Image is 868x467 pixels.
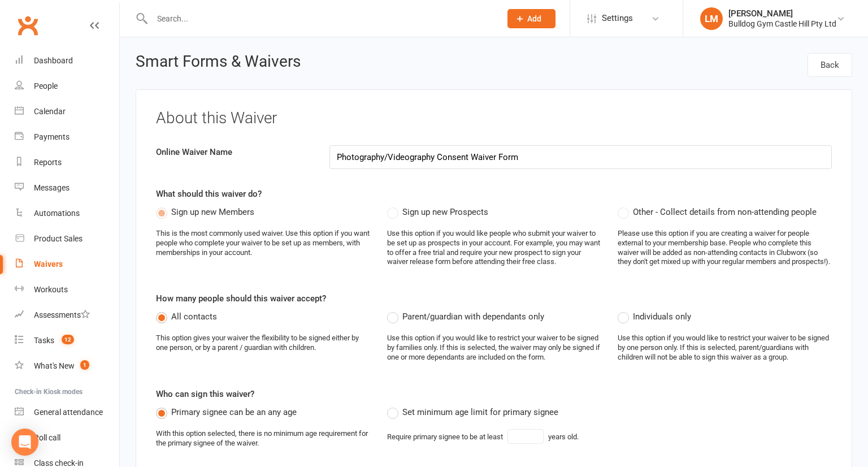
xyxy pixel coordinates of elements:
span: Add [527,14,541,23]
div: Assessments [34,310,90,319]
span: Parent/guardian with dependants only [402,310,544,322]
a: Payments [15,124,119,150]
div: Use this option if you would like to restrict your waiver to be signed by families only. If this ... [387,334,601,362]
label: How many people should this waiver accept? [156,292,326,305]
div: Reports [34,158,62,167]
a: Back [808,53,852,77]
a: Assessments [15,302,119,328]
label: Online Waiver Name [147,145,321,159]
span: Primary signee can be an any age [171,405,297,417]
a: People [15,73,119,99]
a: Waivers [15,252,119,277]
div: Please use this option if you are creating a waiver for people external to your membership base. ... [618,229,832,267]
div: General attendance [34,408,103,417]
div: Tasks [34,336,54,345]
span: Other - Collect details from non-attending people [633,205,817,217]
span: Individuals only [633,310,691,322]
div: [PERSON_NAME] [728,8,836,19]
div: With this option selected, there is no minimum age requirement for the primary signee of the waiver. [156,429,370,448]
div: Roll call [34,433,60,442]
div: Workouts [34,285,68,294]
a: Messages [15,175,119,201]
div: Calendar [34,107,66,116]
a: Tasks 12 [15,328,119,353]
span: Set minimum age limit for primary signee [402,405,558,417]
h3: About this Waiver [156,110,832,127]
div: Automations [34,209,80,218]
span: Sign up new Members [171,205,254,217]
div: Use this option if you would like to restrict your waiver to be signed by one person only. If thi... [618,334,832,362]
div: Use this option if you would like people who submit your waiver to be set up as prospects in your... [387,229,601,267]
a: Workouts [15,277,119,302]
div: Waivers [34,260,63,269]
a: Roll call [15,425,119,451]
span: All contacts [171,310,217,322]
div: Dashboard [34,56,73,65]
a: Automations [15,201,119,226]
div: Require primary signee to be at least years old. [387,429,579,444]
label: Who can sign this waiver? [156,387,254,401]
a: Calendar [15,99,119,124]
span: 12 [62,335,74,344]
a: What's New1 [15,353,119,379]
div: Payments [34,132,70,141]
button: Add [507,9,555,28]
span: Sign up new Prospects [402,205,488,217]
a: Product Sales [15,226,119,252]
div: People [34,81,58,90]
div: This is the most commonly used waiver. Use this option if you want people who complete your waive... [156,229,370,258]
span: 1 [80,360,89,370]
div: Messages [34,183,70,192]
div: Open Intercom Messenger [11,429,38,456]
div: What's New [34,361,75,370]
a: Clubworx [14,11,42,40]
h2: Smart Forms & Waivers [136,53,301,73]
label: What should this waiver do? [156,187,262,201]
span: Settings [602,6,633,31]
div: Bulldog Gym Castle Hill Pty Ltd [728,19,836,29]
a: Reports [15,150,119,175]
a: Dashboard [15,48,119,73]
div: This option gives your waiver the flexibility to be signed either by one person, or by a parent /... [156,334,370,353]
div: LM [700,7,723,30]
div: Product Sales [34,234,83,243]
a: General attendance kiosk mode [15,400,119,425]
input: Search... [149,11,493,27]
